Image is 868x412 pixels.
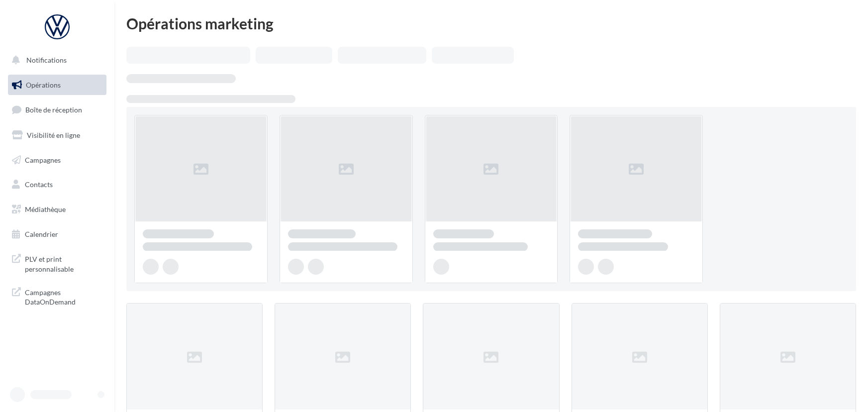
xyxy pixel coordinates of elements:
[6,125,108,146] a: Visibilité en ligne
[27,131,80,139] span: Visibilité en ligne
[25,230,58,238] span: Calendrier
[6,199,108,220] a: Médiathèque
[6,174,108,195] a: Contacts
[6,282,108,311] a: Campagnes DataOnDemand
[126,16,856,31] div: Opérations marketing
[6,50,104,71] button: Notifications
[25,105,82,114] span: Boîte de réception
[6,224,108,245] a: Calendrier
[26,81,61,89] span: Opérations
[6,75,108,96] a: Opérations
[25,205,66,213] span: Médiathèque
[25,155,61,164] span: Campagnes
[25,286,102,307] span: Campagnes DataOnDemand
[6,150,108,171] a: Campagnes
[25,180,53,189] span: Contacts
[6,248,108,278] a: PLV et print personnalisable
[6,99,108,120] a: Boîte de réception
[26,56,67,64] span: Notifications
[25,252,102,274] span: PLV et print personnalisable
